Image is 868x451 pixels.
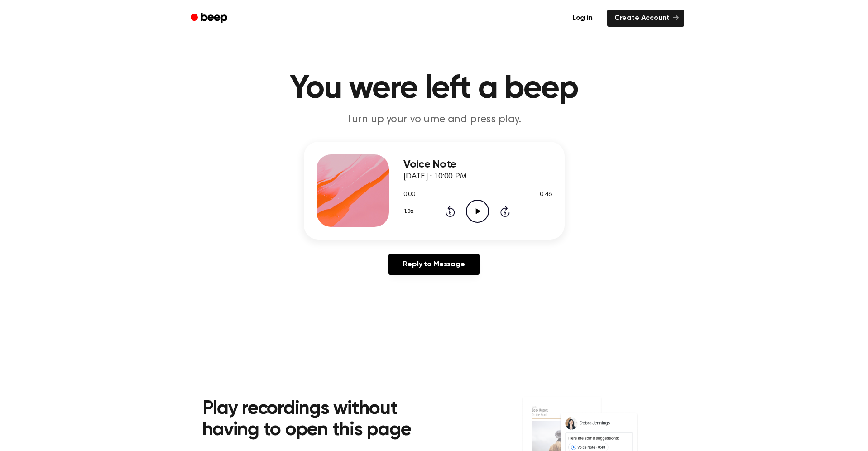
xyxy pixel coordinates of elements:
[403,190,415,200] span: 0:00
[607,10,684,27] a: Create Account
[184,10,235,27] a: Beep
[563,8,602,29] a: Log in
[388,254,479,275] a: Reply to Message
[260,112,608,127] p: Turn up your volume and press play.
[202,72,666,105] h1: You were left a beep
[403,204,417,219] button: 1.0x
[202,398,446,441] h2: Play recordings without having to open this page
[403,158,552,171] h3: Voice Note
[403,173,467,181] span: [DATE] · 10:00 PM
[540,190,551,200] span: 0:46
